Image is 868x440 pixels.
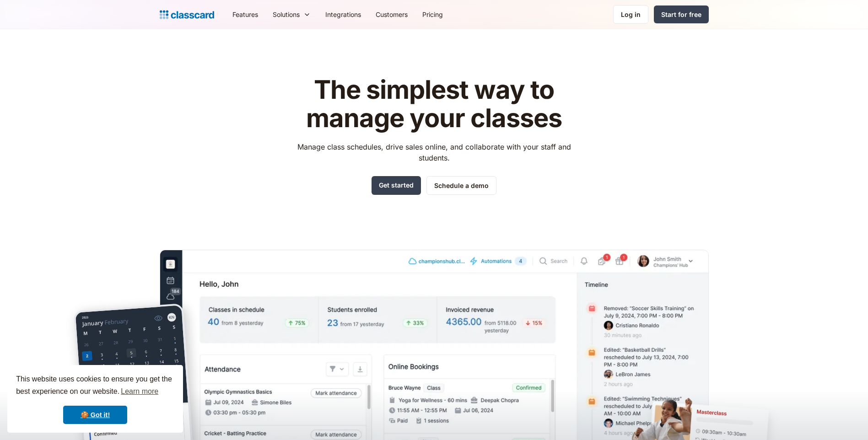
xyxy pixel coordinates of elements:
[289,76,579,132] h1: The simplest way to manage your classes
[7,365,183,433] div: cookieconsent
[426,176,496,195] a: Schedule a demo
[318,4,368,25] a: Integrations
[415,4,450,25] a: Pricing
[273,10,300,19] div: Solutions
[160,8,214,21] a: home
[621,10,641,19] div: Log in
[119,385,160,398] a: learn more about cookies
[63,406,127,424] a: dismiss cookie message
[265,4,318,25] div: Solutions
[372,176,421,195] a: Get started
[289,141,579,163] p: Manage class schedules, drive sales online, and collaborate with your staff and students.
[16,374,174,398] span: This website uses cookies to ensure you get the best experience on our website.
[654,5,709,23] a: Start for free
[613,5,648,24] a: Log in
[661,10,701,19] div: Start for free
[225,4,265,25] a: Features
[368,4,415,25] a: Customers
